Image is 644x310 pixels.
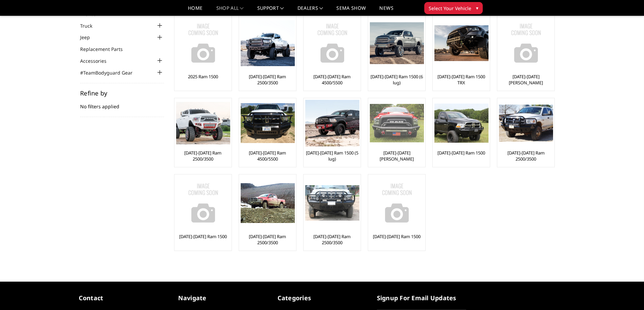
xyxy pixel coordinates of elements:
a: [DATE]-[DATE] Ram 1500 [373,233,421,239]
a: [DATE]-[DATE] [PERSON_NAME] [370,150,424,162]
a: [DATE]-[DATE] Ram 1500 (5 lug) [305,150,359,162]
a: No Image [499,16,553,70]
button: Select Your Vehicle [424,2,483,14]
a: SEMA Show [336,6,366,16]
iframe: Chat Widget [610,278,644,310]
img: No Image [176,16,230,70]
a: [DATE]-[DATE] Ram 2500/3500 [305,233,359,246]
h5: signup for email updates [377,293,466,303]
img: No Image [499,16,553,70]
h5: Refine by [80,90,164,96]
a: [DATE]-[DATE] Ram 1500 TRX [434,74,488,86]
a: Replacement Parts [80,46,131,53]
img: No Image [176,176,230,230]
a: [DATE]-[DATE] Ram 1500 (6 lug) [370,74,424,86]
a: [DATE]-[DATE] Ram 4500/5500 [241,150,294,162]
a: Home [188,6,202,16]
a: [DATE]-[DATE] Ram 2500/3500 [241,74,294,86]
a: Jeep [80,34,98,41]
a: #TeamBodyguard Gear [80,69,141,76]
a: No Image [305,16,359,70]
a: [DATE]-[DATE] Ram 1500 [437,150,485,156]
div: No filters applied [80,90,164,117]
a: News [379,6,393,16]
a: 2025 Ram 1500 [188,74,218,80]
span: ▾ [476,4,478,11]
a: [DATE]-[DATE] Ram 1500 [179,233,227,239]
a: [DATE]-[DATE] Ram 2500/3500 [499,150,553,162]
img: No Image [305,16,359,70]
a: shop all [216,6,244,16]
a: [DATE]-[DATE] Ram 2500/3500 [176,150,230,162]
a: Dealers [297,6,323,16]
h5: Navigate [178,293,267,303]
h5: contact [79,293,168,303]
a: [DATE]-[DATE] Ram 4500/5500 [305,74,359,86]
a: Support [257,6,284,16]
h5: Categories [278,293,367,303]
a: [DATE]-[DATE] Ram 2500/3500 [241,233,294,246]
span: Select Your Vehicle [429,5,471,12]
a: Truck [80,22,101,29]
a: Accessories [80,57,115,64]
a: [DATE]-[DATE] [PERSON_NAME] [499,74,553,86]
img: No Image [370,176,424,230]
